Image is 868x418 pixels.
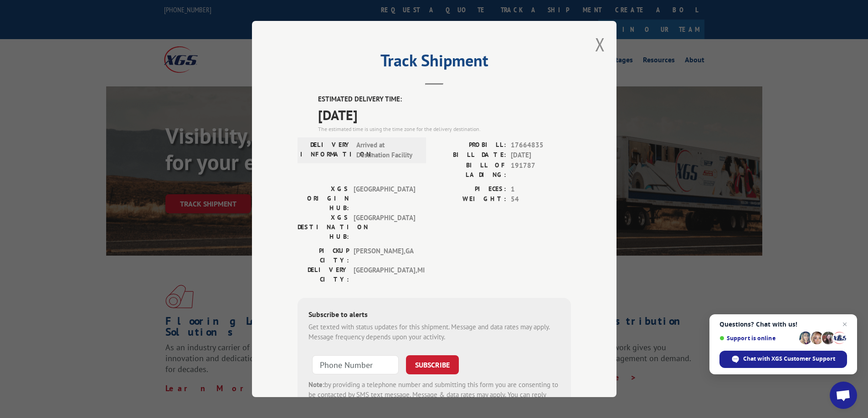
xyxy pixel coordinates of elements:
button: SUBSCRIBE [406,355,459,374]
span: Arrived at Destination Facility [356,140,418,161]
span: [DATE] [318,105,571,125]
div: by providing a telephone number and submitting this form you are consenting to be contacted by SM... [308,380,560,411]
label: BILL DATE: [434,150,506,161]
span: [PERSON_NAME] , GA [354,246,415,265]
span: [DATE] [511,150,571,161]
div: Open chat [830,382,857,409]
button: Close modal [595,32,605,56]
span: [GEOGRAPHIC_DATA] , MI [354,265,415,284]
div: Get texted with status updates for this shipment. Message and data rates may apply. Message frequ... [308,322,560,342]
div: The estimated time is using the time zone for the delivery destination. [318,125,571,133]
label: PICKUP CITY: [298,246,349,265]
div: Chat with XGS Customer Support [719,351,847,368]
span: Support is online [719,335,796,342]
label: DELIVERY CITY: [298,265,349,284]
span: 17664835 [511,140,571,151]
label: XGS ORIGIN HUB: [298,184,349,213]
label: ESTIMATED DELIVERY TIME: [318,94,571,105]
span: Chat with XGS Customer Support [743,355,835,363]
label: WEIGHT: [434,194,506,205]
span: Close chat [839,319,850,330]
label: PROBILL: [434,140,506,151]
span: 1 [511,184,571,195]
strong: Note: [308,380,324,389]
span: 54 [511,194,571,205]
span: [GEOGRAPHIC_DATA] [354,213,415,242]
label: DELIVERY INFORMATION: [300,140,352,161]
label: PIECES: [434,184,506,195]
label: XGS DESTINATION HUB: [298,213,349,242]
label: BILL OF LADING: [434,161,506,180]
span: 191787 [511,161,571,180]
span: [GEOGRAPHIC_DATA] [354,184,415,213]
input: Phone Number [312,355,399,374]
div: Subscribe to alerts [308,309,560,322]
span: Questions? Chat with us! [719,321,847,328]
h2: Track Shipment [298,54,571,71]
